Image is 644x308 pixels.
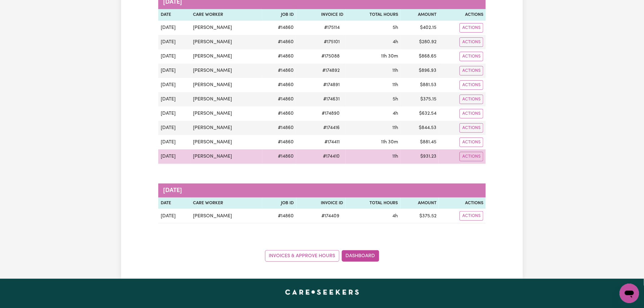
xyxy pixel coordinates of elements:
td: [DATE] [158,209,191,223]
td: # 14860 [262,21,296,35]
span: 5 hours [393,25,398,30]
td: [DATE] [158,107,191,121]
th: Actions [439,9,486,21]
span: 11 hours [392,154,398,159]
span: 11 hours [392,125,398,130]
span: 11 hours 30 minutes [381,140,398,145]
th: Actions [439,198,486,209]
span: 11 hours [392,82,398,87]
td: [PERSON_NAME] [191,121,262,135]
iframe: Button to launch messaging window [620,284,639,303]
td: $ 896.93 [401,64,439,78]
a: Dashboard [342,250,379,262]
button: Actions [460,109,483,118]
caption: [DATE] [158,184,486,198]
span: 11 hours 30 minutes [381,54,398,59]
td: # 14860 [262,64,296,78]
th: Invoice ID [296,198,346,209]
button: Actions [460,211,483,221]
td: $ 375.52 [401,209,439,223]
th: Date [158,9,191,21]
td: $ 402.15 [401,21,439,35]
button: Actions [460,123,483,133]
td: # 14860 [262,49,296,64]
button: Actions [460,95,483,104]
span: 5 hours [393,97,398,102]
th: Amount [401,198,439,209]
td: [DATE] [158,149,191,164]
td: # 14860 [262,78,296,92]
th: Total Hours [346,9,401,21]
span: # 174416 [320,124,343,131]
th: Care Worker [191,9,262,21]
td: # 14860 [262,121,296,135]
td: $ 632.54 [401,107,439,121]
td: $ 375.15 [401,92,439,107]
td: # 14860 [262,35,296,49]
td: # 14860 [262,92,296,107]
td: [DATE] [158,64,191,78]
td: # 14860 [262,209,296,223]
th: Amount [401,9,439,21]
td: [PERSON_NAME] [191,21,262,35]
td: [PERSON_NAME] [191,135,262,149]
button: Actions [460,138,483,147]
button: Actions [460,152,483,161]
button: Actions [460,80,483,90]
td: [DATE] [158,21,191,35]
td: # 14860 [262,135,296,149]
button: Actions [460,52,483,61]
td: [PERSON_NAME] [191,149,262,164]
td: [DATE] [158,35,191,49]
span: # 174409 [318,212,343,220]
th: Job ID [262,9,296,21]
td: [DATE] [158,78,191,92]
td: $ 881.45 [401,135,439,149]
span: 4 hours [393,40,398,44]
span: # 175088 [318,53,343,60]
td: [PERSON_NAME] [191,64,262,78]
td: $ 881.53 [401,78,439,92]
a: Careseekers home page [285,290,359,295]
td: [DATE] [158,135,191,149]
td: [PERSON_NAME] [191,92,262,107]
th: Date [158,198,191,209]
span: # 174410 [319,153,343,160]
td: # 14860 [262,107,296,121]
span: # 175114 [320,24,343,31]
td: [DATE] [158,49,191,64]
button: Actions [460,66,483,75]
th: Job ID [262,198,296,209]
span: # 174631 [320,96,343,103]
span: # 174891 [320,81,343,89]
th: Total Hours [346,198,401,209]
td: # 14860 [262,149,296,164]
td: [DATE] [158,121,191,135]
th: Invoice ID [296,9,346,21]
td: [PERSON_NAME] [191,209,262,223]
button: Actions [460,37,483,47]
td: [PERSON_NAME] [191,35,262,49]
button: Actions [460,23,483,33]
td: [PERSON_NAME] [191,78,262,92]
td: [DATE] [158,92,191,107]
span: # 175101 [320,38,343,46]
span: # 174411 [321,138,343,146]
td: [PERSON_NAME] [191,107,262,121]
span: # 174890 [318,110,343,117]
td: $ 280.92 [401,35,439,49]
a: Invoices & Approve Hours [265,250,339,262]
td: $ 868.65 [401,49,439,64]
td: $ 931.23 [401,149,439,164]
td: [PERSON_NAME] [191,49,262,64]
th: Care Worker [191,198,262,209]
span: 4 hours [393,214,398,219]
span: 11 hours [392,68,398,73]
span: 4 hours [393,111,398,116]
td: $ 844.53 [401,121,439,135]
span: # 174892 [319,67,343,74]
